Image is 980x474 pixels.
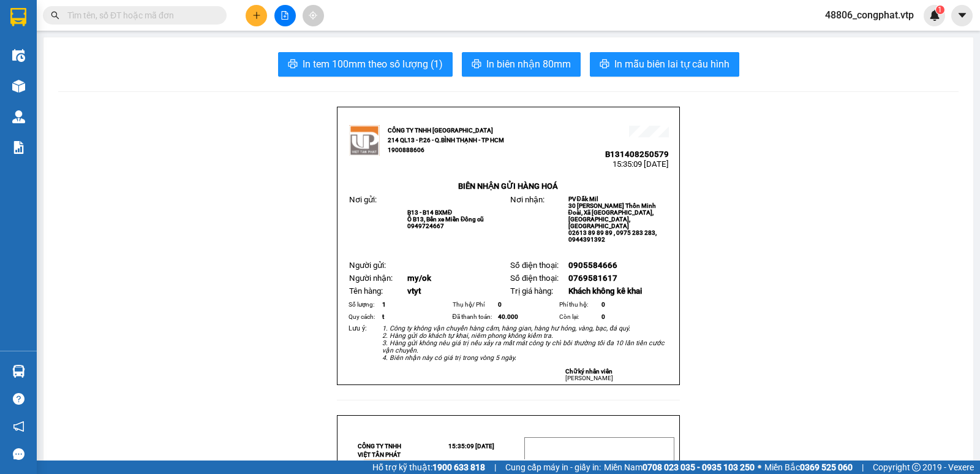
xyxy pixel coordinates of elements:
[565,368,612,375] strong: Chữ ký nhân viên
[13,393,24,405] span: question-circle
[51,11,59,20] span: search
[388,127,504,153] strong: CÔNG TY TNHH [GEOGRAPHIC_DATA] 214 QL13 - P.26 - Q.BÌNH THẠNH - TP HCM 1900888606
[278,52,453,77] button: printerIn tem 100mm theo số lượng (1)
[498,313,518,320] span: 40.000
[510,286,553,296] span: Trị giá hàng:
[349,195,377,204] span: Nơi gửi:
[407,209,452,216] span: B13 - B14 BXMĐ
[600,59,609,71] span: printer
[601,313,605,320] span: 0
[957,10,968,21] span: caret-down
[862,461,864,474] span: |
[382,313,384,320] span: t
[936,6,944,14] sup: 1
[252,11,261,20] span: plus
[486,56,571,72] span: In biên nhận 80mm
[372,461,485,474] span: Hỗ trợ kỹ thuật:
[451,311,497,323] td: Đã thanh toán:
[568,286,642,296] span: Khách không kê khai
[568,229,657,243] span: 02613 89 89 89 , 0975 283 283, 0944391392
[349,324,367,332] span: Lưu ý:
[568,273,617,283] span: 0769581617
[494,461,496,474] span: |
[288,59,298,71] span: printer
[510,273,559,283] span: Số điện thoại:
[951,5,973,26] button: caret-down
[10,8,26,26] img: logo-vxr
[568,261,617,270] span: 0905584666
[358,443,401,458] strong: CÔNG TY TNHH VIỆT TÂN PHÁT
[938,6,942,14] span: 1
[13,448,24,460] span: message
[303,56,443,72] span: In tem 100mm theo số lượng (1)
[472,59,481,71] span: printer
[590,52,739,77] button: printerIn mẫu biên lai tự cấu hình
[407,286,421,296] span: vtyt
[815,7,924,23] span: 48806_congphat.vtp
[605,150,669,159] span: B131408250579
[604,461,755,474] span: Miền Nam
[451,299,497,311] td: Thụ hộ/ Phí
[274,5,296,26] button: file-add
[382,301,386,308] span: 1
[505,461,601,474] span: Cung cấp máy in - giấy in:
[349,261,386,270] span: Người gửi:
[281,11,289,20] span: file-add
[510,261,559,270] span: Số điện thoại:
[568,202,656,229] span: 30 [PERSON_NAME] Thôn Minh Đoài, Xã [GEOGRAPHIC_DATA], [GEOGRAPHIC_DATA], [GEOGRAPHIC_DATA]
[407,216,484,223] span: Ô B13, Bến xe Miền Đông cũ
[458,182,558,191] strong: BIÊN NHẬN GỬI HÀNG HOÁ
[601,301,605,308] span: 0
[510,195,545,204] span: Nơi nhận:
[929,10,940,21] img: icon-new-feature
[614,56,729,72] span: In mẫu biên lai tự cấu hình
[12,141,25,154] img: solution-icon
[347,299,380,311] td: Số lượng:
[349,273,393,283] span: Người nhận:
[612,159,669,169] span: 15:35:09 [DATE]
[557,299,600,311] td: Phí thu hộ:
[758,465,761,470] span: ⚪️
[12,49,25,62] img: warehouse-icon
[557,311,600,323] td: Còn lại:
[568,196,598,202] span: PV Đắk Mil
[347,311,380,323] td: Quy cách:
[12,365,25,378] img: warehouse-icon
[349,125,380,156] img: logo
[565,375,613,381] span: [PERSON_NAME]
[349,286,383,296] span: Tên hàng:
[246,5,267,26] button: plus
[462,52,581,77] button: printerIn biên nhận 80mm
[303,5,324,26] button: aim
[643,462,755,472] strong: 0708 023 035 - 0935 103 250
[498,301,502,308] span: 0
[800,462,853,472] strong: 0369 525 060
[12,110,25,123] img: warehouse-icon
[912,463,921,472] span: copyright
[309,11,317,20] span: aim
[382,324,665,362] em: 1. Công ty không vận chuyển hàng cấm, hàng gian, hàng hư hỏng, vàng, bạc, đá quý. 2. Hàng gửi do ...
[67,9,212,22] input: Tìm tên, số ĐT hoặc mã đơn
[407,273,431,283] span: my/ok
[448,443,494,449] span: 15:35:09 [DATE]
[407,223,444,229] span: 0949724667
[12,80,25,93] img: warehouse-icon
[764,461,853,474] span: Miền Bắc
[13,421,24,432] span: notification
[432,462,485,472] strong: 1900 633 818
